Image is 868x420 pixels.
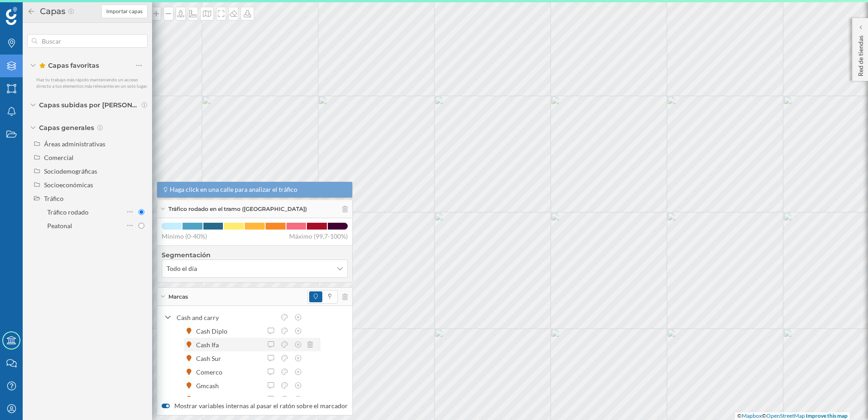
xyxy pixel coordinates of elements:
[735,412,850,420] div: © ©
[162,401,348,410] label: Mostrar variables internas al pasar el ratón sobre el marcador
[39,100,139,110] span: Capas subidas por [PERSON_NAME]
[196,395,236,404] div: Gros Mercat
[44,154,74,161] div: Comercial
[47,222,72,230] div: Peatonal
[167,264,197,273] span: Todo el día
[196,326,232,336] div: Cash Diplo
[106,7,143,15] span: Importar capas
[289,232,348,241] span: Máximo (99,7-100%)
[856,32,865,76] p: Red de tiendas
[177,313,276,322] div: Cash and carry
[196,340,223,350] div: Cash Ifa
[44,181,93,189] div: Socioeconómicas
[170,185,297,194] span: Haga click en una calle para analizar el tráfico
[35,4,68,19] h2: Capas
[39,123,94,132] span: Capas generales
[162,232,207,241] span: Mínimo (0-40%)
[44,167,97,175] div: Sociodemográficas
[138,223,144,229] input: Peatonal
[168,205,307,213] span: Tráfico rodado en el tramo ([GEOGRAPHIC_DATA])
[806,412,848,419] a: Improve this map
[138,209,144,215] input: Tráfico rodado
[196,367,227,377] div: Comerco
[162,250,348,260] h4: Segmentación
[742,412,762,419] a: Mapbox
[44,140,105,148] div: Áreas administrativas
[18,6,50,15] span: Soporte
[766,412,805,419] a: OpenStreetMap
[39,61,99,70] span: Capas favoritas
[44,195,64,202] div: Tráfico
[36,77,148,89] span: Haz tu trabajo más rápido manteniendo un acceso directo a tus elementos más relevantes en un solo...
[168,293,188,301] span: Marcas
[6,7,17,25] img: Geoblink Logo
[196,381,223,390] div: Gmcash
[47,208,89,216] div: Tráfico rodado
[196,354,226,363] div: Cash Sur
